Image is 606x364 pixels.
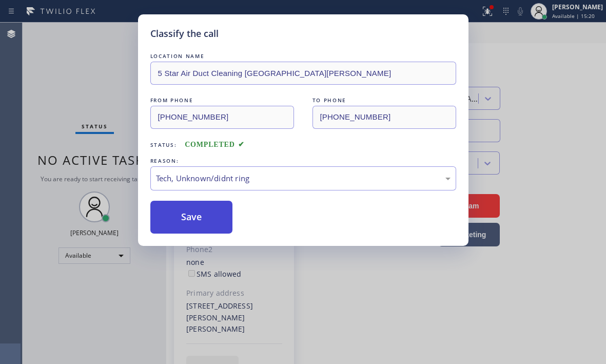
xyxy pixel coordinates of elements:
[150,141,177,148] span: Status:
[185,141,244,148] span: COMPLETED
[312,106,456,129] input: To phone
[150,95,294,106] div: FROM PHONE
[150,106,294,129] input: From phone
[150,156,456,166] div: REASON:
[150,27,219,41] h5: Classify the call
[156,173,451,184] div: Tech, Unknown/didnt ring
[150,201,233,234] button: Save
[150,51,456,62] div: LOCATION NAME
[312,95,456,106] div: TO PHONE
